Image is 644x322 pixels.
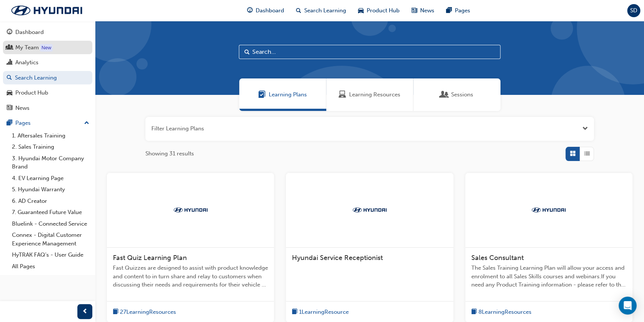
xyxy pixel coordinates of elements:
[247,6,253,15] span: guage-icon
[15,89,48,97] div: Product Hub
[413,78,500,111] a: SessionsSessions
[7,44,12,51] span: people-icon
[113,264,268,289] span: Fast Quizzes are designed to assist with product knowledge and content to in turn share and relay...
[120,308,176,316] span: 27 Learning Resources
[9,229,92,249] a: Connex - Digital Customer Experience Management
[241,3,290,18] a: guage-iconDashboard
[256,6,284,15] span: Dashboard
[3,41,92,55] a: My Team
[15,58,38,67] div: Analytics
[15,104,30,112] div: News
[3,25,92,39] a: Dashboard
[471,307,477,317] span: book-icon
[7,59,12,66] span: chart-icon
[7,105,12,112] span: news-icon
[7,29,12,36] span: guage-icon
[528,206,569,214] img: Trak
[296,6,301,15] span: search-icon
[358,6,364,15] span: car-icon
[7,75,12,81] span: search-icon
[9,184,92,195] a: 5. Hyundai Warranty
[9,218,92,230] a: Bluelink - Connected Service
[239,78,326,111] a: Learning PlansLearning Plans
[3,56,92,69] a: Analytics
[570,149,576,158] span: Grid
[349,90,400,99] span: Learning Resources
[3,101,92,115] a: News
[292,307,349,317] button: book-icon1LearningResource
[471,307,531,317] button: book-icon8LearningResources
[339,90,346,99] span: Learning Resources
[292,307,298,317] span: book-icon
[258,90,266,99] span: Learning Plans
[455,6,470,15] span: Pages
[630,6,637,15] span: SD
[4,3,90,18] img: Trak
[352,3,406,18] a: car-iconProduct Hub
[9,195,92,207] a: 6. AD Creator
[239,45,500,59] input: Search...
[9,173,92,184] a: 4. EV Learning Page
[9,249,92,261] a: HyTRAK FAQ's - User Guide
[113,307,118,317] span: book-icon
[471,264,626,289] span: The Sales Training Learning Plan will allow your access and enrolment to all Sales Skills courses...
[170,206,211,214] img: Trak
[40,44,53,52] div: Tooltip anchor
[82,307,88,316] span: prev-icon
[584,149,590,158] span: List
[478,308,531,316] span: 8 Learning Resources
[582,124,588,133] button: Open the filter
[7,120,12,127] span: pages-icon
[9,261,92,272] a: All Pages
[299,308,349,316] span: 1 Learning Resource
[412,6,417,15] span: news-icon
[3,24,92,116] button: DashboardMy TeamAnalyticsSearch LearningProduct HubNews
[3,71,92,85] a: Search Learning
[406,3,440,18] a: news-iconNews
[619,297,637,315] div: Open Intercom Messenger
[113,307,176,317] button: book-icon27LearningResources
[420,6,434,15] span: News
[290,3,352,18] a: search-iconSearch Learning
[145,149,194,158] span: Showing 31 results
[304,6,346,15] span: Search Learning
[84,118,89,128] span: up-icon
[441,90,448,99] span: Sessions
[3,116,92,130] button: Pages
[15,43,39,52] div: My Team
[446,6,452,15] span: pages-icon
[113,254,187,262] span: Fast Quiz Learning Plan
[292,254,383,262] span: Hyundai Service Receptionist
[9,130,92,142] a: 1. Aftersales Training
[7,90,12,96] span: car-icon
[9,207,92,218] a: 7. Guaranteed Future Value
[349,206,390,214] img: Trak
[627,4,640,17] button: SD
[244,48,250,56] span: Search
[367,6,400,15] span: Product Hub
[451,90,473,99] span: Sessions
[326,78,413,111] a: Learning ResourcesLearning Resources
[15,119,31,127] div: Pages
[471,254,524,262] span: Sales Consultant
[9,153,92,173] a: 3. Hyundai Motor Company Brand
[269,90,307,99] span: Learning Plans
[440,3,476,18] a: pages-iconPages
[15,28,44,37] div: Dashboard
[9,141,92,153] a: 2. Sales Training
[3,86,92,100] a: Product Hub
